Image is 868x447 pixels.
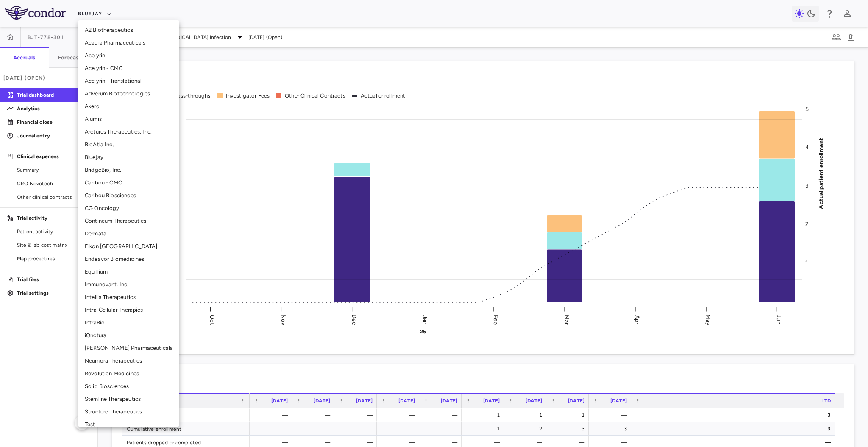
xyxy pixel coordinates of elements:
li: Endeavor Biomedicines [78,253,179,265]
li: Arcturus Therapeutics, Inc. [78,126,179,138]
li: iOnctura [78,329,179,342]
li: Neumora Therapeutics [78,355,179,367]
li: Contineum Therapeutics [78,215,179,227]
li: Acelyrin - Translational [78,75,179,87]
li: BridgeBio, Inc. [78,164,179,176]
li: IntraBio [78,316,179,329]
li: A2 Biotherapeutics [78,24,179,36]
li: Adverum Biotechnologies [78,87,179,100]
li: CG Oncology [78,202,179,215]
li: Acadia Pharmaceuticals [78,36,179,49]
li: Eikon [GEOGRAPHIC_DATA] [78,240,179,253]
li: [PERSON_NAME] Pharmaceuticals [78,342,179,355]
li: Caribou Biosciences [78,189,179,202]
li: Acelyrin - CMC [78,62,179,75]
li: Bluejay [78,151,179,164]
li: Alumis [78,113,179,126]
li: BioAtla Inc. [78,138,179,151]
li: Intra-Cellular Therapies [78,304,179,316]
li: Immunovant, Inc. [78,278,179,291]
li: Dermata [78,227,179,240]
li: Intellia Therapeutics [78,291,179,304]
li: Akero [78,100,179,113]
li: Structure Therapeutics [78,405,179,418]
li: Test [78,418,179,431]
li: Solid Biosciences [78,380,179,393]
li: Acelyrin [78,49,179,62]
li: Caribou - CMC [78,176,179,189]
li: Equillium [78,265,179,278]
li: Stemline Therapeutics [78,393,179,405]
li: Revolution Medicines [78,367,179,380]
